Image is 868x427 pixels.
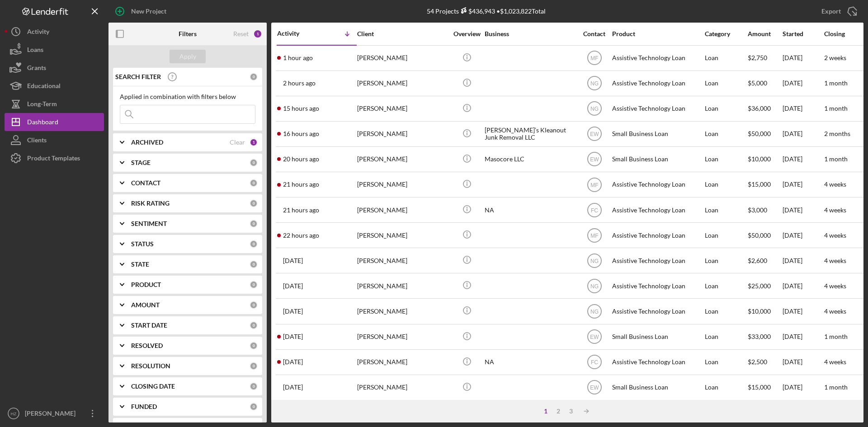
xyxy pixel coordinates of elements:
div: 0 [250,199,258,207]
b: RESOLUTION [131,362,170,370]
span: $2,600 [748,257,767,264]
div: [DATE] [783,350,823,374]
time: 2025-09-25 13:44 [283,80,316,87]
div: Contact [577,30,611,38]
div: Product Templates [27,149,80,169]
time: 2 weeks [824,54,846,61]
time: 2025-09-23 22:33 [283,308,303,315]
time: 4 weeks [824,231,846,239]
div: [DATE] [783,375,823,399]
div: [PERSON_NAME] [357,46,448,70]
div: 54 Projects • $1,023,822 Total [427,7,546,15]
div: 0 [250,403,258,411]
span: $50,000 [748,231,771,239]
time: 2025-09-23 18:48 [283,358,303,366]
button: Dashboard [5,113,104,131]
b: CONTACT [131,179,160,187]
text: EW [590,156,599,163]
b: STATE [131,261,149,268]
time: 2025-09-24 18:45 [283,206,319,214]
span: $2,500 [748,358,767,366]
time: 1 month [824,333,848,340]
b: FUNDED [131,403,157,410]
div: Loan [705,173,747,197]
a: Loans [5,41,104,59]
span: $33,000 [748,333,771,340]
span: $10,000 [748,307,771,315]
div: Small Business Loan [612,375,703,399]
div: Client [357,30,448,38]
time: 2 months [824,130,850,137]
div: Assistive Technology Loan [612,71,703,95]
div: Loan [705,274,747,298]
div: 0 [250,301,258,309]
div: 0 [250,240,258,248]
button: HZ[PERSON_NAME] [5,404,104,422]
time: 4 weeks [824,180,846,188]
time: 2025-09-23 17:05 [283,384,303,391]
div: Masocore LLC [485,147,575,171]
div: 2 [552,408,565,415]
div: [PERSON_NAME] [357,299,448,323]
div: 0 [250,159,258,167]
div: [PERSON_NAME] [357,173,448,197]
div: Activity [277,30,317,37]
div: Clients [27,131,47,151]
div: Applied in combination with filters below [120,93,255,100]
div: 0 [250,342,258,350]
div: [DATE] [783,97,823,121]
div: [DATE] [783,325,823,349]
time: 2025-09-25 15:06 [283,54,313,61]
div: Assistive Technology Loan [612,198,703,222]
b: PRODUCT [131,281,161,288]
div: [DATE] [783,249,823,272]
div: [DATE] [783,122,823,146]
span: $36,000 [748,104,771,112]
text: MF [590,232,598,239]
div: 0 [250,260,258,268]
div: [DATE] [783,198,823,222]
time: 4 weeks [824,257,846,264]
div: [PERSON_NAME] [357,198,448,222]
div: Loan [705,97,747,121]
div: [PERSON_NAME] [357,325,448,349]
text: EW [590,385,599,391]
div: 1 [250,138,258,146]
div: [PERSON_NAME]’s Kleanout Junk Removal LLC [485,122,575,146]
span: $10,000 [748,155,771,163]
button: Clients [5,131,104,149]
button: Activity [5,23,104,41]
button: Product Templates [5,149,104,167]
div: [DATE] [783,274,823,298]
text: MF [590,55,598,61]
div: 0 [250,362,258,370]
div: 1 [539,408,552,415]
div: $436,943 [459,7,495,15]
div: 3 [565,408,577,415]
div: 0 [250,382,258,390]
div: [DATE] [783,71,823,95]
time: 2025-09-23 21:31 [283,333,303,340]
div: Grants [27,59,46,79]
time: 1 month [824,104,848,112]
div: Loan [705,299,747,323]
b: RISK RATING [131,200,170,207]
b: Filters [179,30,197,38]
time: 1 month [824,79,848,87]
div: 0 [250,281,258,289]
time: 2025-09-24 19:57 [283,155,319,163]
b: AMOUNT [131,301,160,309]
time: 4 weeks [824,206,846,214]
button: Grants [5,59,104,77]
button: Educational [5,77,104,95]
text: FC [591,359,598,366]
div: Clear [230,139,245,146]
b: STATUS [131,240,154,248]
div: [PERSON_NAME] [357,274,448,298]
div: Loan [705,122,747,146]
div: Started [783,30,823,38]
div: New Project [131,2,166,20]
